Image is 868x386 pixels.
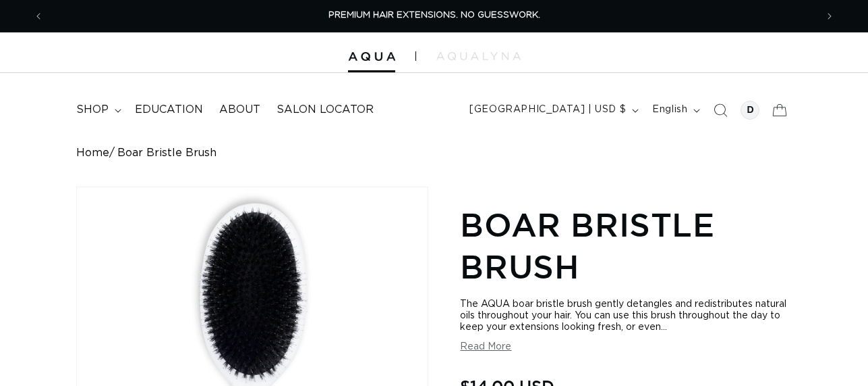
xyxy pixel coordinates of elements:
summary: Search [705,95,735,125]
a: Home [76,147,109,160]
span: Salon Locator [277,103,374,117]
div: The AQUA boar bristle brush gently detangles and redistributes natural oils throughout your hair.... [460,299,792,333]
h1: Boar Bristle Brush [460,203,792,288]
span: PREMIUM HAIR EXTENSIONS. NO GUESSWORK. [328,11,540,20]
span: shop [76,103,109,117]
img: Aqua Hair Extensions [348,52,395,62]
button: English [644,97,705,123]
button: Next announcement [815,3,844,29]
button: Read More [460,341,511,353]
span: Education [135,103,203,117]
span: About [219,103,260,117]
nav: breadcrumbs [76,147,792,160]
a: Salon Locator [268,95,382,125]
span: English [652,103,687,117]
button: [GEOGRAPHIC_DATA] | USD $ [461,97,644,123]
a: Education [127,95,211,125]
img: aqualyna.com [436,52,521,60]
a: About [211,95,268,125]
button: Previous announcement [24,3,53,29]
summary: shop [68,95,127,125]
span: Boar Bristle Brush [117,147,216,160]
span: [GEOGRAPHIC_DATA] | USD $ [469,103,626,117]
